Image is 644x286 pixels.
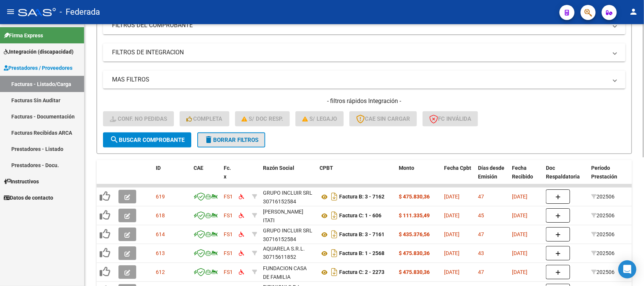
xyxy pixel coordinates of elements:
button: CAE SIN CARGAR [349,111,417,126]
strong: $ 475.830,36 [399,194,430,200]
div: FUNDACION CASA DE FAMILIA [263,264,314,281]
span: 202506 [591,231,615,237]
span: Fecha Cpbt [444,165,471,171]
span: S/ Doc Resp. [242,115,283,122]
datatable-header-cell: Fecha Recibido [509,160,543,193]
span: - Federada [60,4,100,20]
i: Descargar documento [329,228,339,240]
span: [DATE] [512,194,527,200]
button: S/ legajo [295,111,344,126]
span: CPBT [320,165,333,171]
span: Prestadores / Proveedores [4,64,72,72]
datatable-header-cell: Monto [396,160,441,193]
div: GRUPO INCLUIR SRL [263,226,312,235]
span: Datos de contacto [4,194,53,202]
span: 202506 [591,212,615,218]
mat-icon: menu [6,7,15,16]
span: 619 [156,194,165,200]
span: [DATE] [444,269,460,275]
span: [DATE] [444,250,460,256]
span: Razón Social [263,165,294,171]
strong: Factura B: 3 - 7162 [339,194,384,200]
datatable-header-cell: Fecha Cpbt [441,160,475,193]
span: CAE SIN CARGAR [356,115,410,122]
button: Conf. no pedidas [103,111,174,126]
span: Instructivos [4,177,39,186]
span: ID [156,165,161,171]
span: 45 [478,212,484,218]
span: 613 [156,250,165,256]
span: Fc. x [224,165,231,180]
span: FS1 [224,231,233,237]
mat-expansion-panel-header: MAS FILTROS [103,71,626,89]
datatable-header-cell: Días desde Emisión [475,160,509,193]
span: CAE [194,165,203,171]
span: 202506 [591,250,615,256]
div: 30716152584 [263,226,314,242]
span: S/ legajo [302,115,337,122]
i: Descargar documento [329,191,339,203]
button: Buscar Comprobante [103,132,191,148]
mat-icon: search [110,135,119,144]
span: [DATE] [444,212,460,218]
span: 614 [156,231,165,237]
datatable-header-cell: CAE [191,160,221,193]
span: Fecha Recibido [512,165,533,180]
span: 47 [478,231,484,237]
span: [DATE] [444,231,460,237]
mat-panel-title: FILTROS DEL COMPROBANTE [112,21,607,29]
div: [PERSON_NAME] ITATI [263,208,314,225]
div: GRUPO INCLUIR SRL [263,189,312,197]
i: Descargar documento [329,209,339,221]
datatable-header-cell: ID [153,160,191,193]
span: FS1 [224,269,233,275]
span: 47 [478,269,484,275]
span: Monto [399,165,414,171]
strong: Factura B: 1 - 2568 [339,251,384,257]
span: [DATE] [512,269,527,275]
span: 612 [156,269,165,275]
mat-icon: person [629,7,638,16]
div: 27403639651 [263,208,314,223]
strong: Factura C: 1 - 606 [339,213,381,219]
span: 202506 [591,269,615,275]
mat-panel-title: MAS FILTROS [112,75,607,84]
span: Días desde Emisión [478,165,504,180]
button: S/ Doc Resp. [235,111,290,126]
div: Open Intercom Messenger [618,260,636,278]
span: Completa [186,115,223,122]
span: FS1 [224,250,233,256]
button: FC Inválida [423,111,478,126]
datatable-header-cell: Período Prestación [588,160,630,193]
strong: Factura B: 3 - 7161 [339,232,384,238]
span: Buscar Comprobante [110,137,184,143]
datatable-header-cell: Razón Social [260,160,317,193]
mat-expansion-panel-header: FILTROS DE INTEGRACION [103,43,626,62]
span: [DATE] [444,194,460,200]
div: 30715417118 [263,264,314,280]
div: 30715611852 [263,245,314,261]
datatable-header-cell: Doc Respaldatoria [543,160,588,193]
span: [DATE] [512,250,527,256]
span: [DATE] [512,231,527,237]
span: [DATE] [512,212,527,218]
i: Descargar documento [329,266,339,278]
datatable-header-cell: CPBT [317,160,396,193]
mat-icon: delete [204,135,213,144]
span: Período Prestación [591,165,617,180]
i: Descargar documento [329,247,339,259]
h4: - filtros rápidos Integración - [103,97,626,105]
strong: $ 435.376,56 [399,231,430,237]
span: 202506 [591,194,615,200]
span: Firma Express [4,31,43,40]
span: FS1 [224,212,233,218]
mat-panel-title: FILTROS DE INTEGRACION [112,48,607,57]
button: Borrar Filtros [197,132,265,148]
span: Conf. no pedidas [110,115,167,122]
span: 43 [478,250,484,256]
div: 30716152584 [263,189,314,205]
span: FS1 [224,194,233,200]
span: Borrar Filtros [204,137,258,143]
button: Completa [180,111,229,126]
mat-expansion-panel-header: FILTROS DEL COMPROBANTE [103,16,626,34]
